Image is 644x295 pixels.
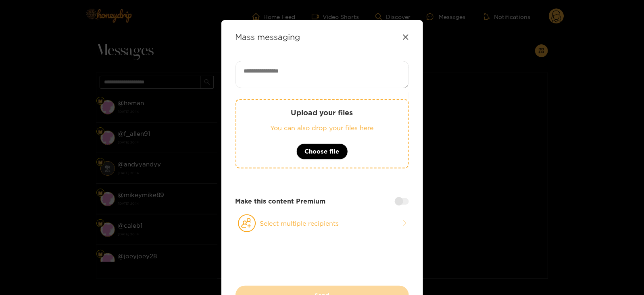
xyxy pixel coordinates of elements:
[236,197,326,206] strong: Make this content Premium
[236,32,300,42] strong: Mass messaging
[252,108,392,117] p: Upload your files
[252,123,392,133] p: You can also drop your files here
[236,214,409,233] button: Select multiple recipients
[296,143,348,160] button: Choose file
[305,147,340,156] span: Choose file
